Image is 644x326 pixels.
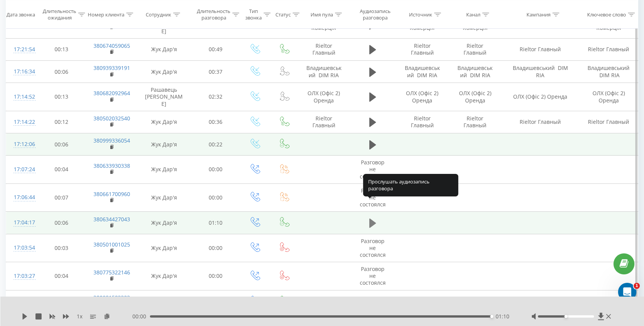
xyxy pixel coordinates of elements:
span: Разговор не состоялся [360,265,386,286]
td: Rieltor Главный [449,111,501,133]
td: Жук Дар'я [137,111,191,133]
div: Источник [409,11,432,18]
td: 00:49 [191,38,240,60]
td: Владишевський DIM RIA [396,61,449,83]
td: 00:00 [191,183,240,212]
div: 17:06:44 [14,190,29,205]
div: Дата звонка [6,11,35,18]
td: ОЛХ (Офіс 2) Оренда [449,83,501,111]
td: 00:00 [191,262,240,290]
td: Rieltor Главный [449,38,501,60]
span: Разговор не состоялся [360,159,386,180]
div: Канал [466,11,480,18]
div: Имя пула [311,11,333,18]
td: 00:16 [191,290,240,312]
td: Жук Дар'я [137,61,191,83]
td: 00:00 [191,156,240,184]
div: 17:03:54 [14,240,29,255]
td: Жук Дар'я [137,133,191,156]
td: Жук Дар'я [137,183,191,212]
td: Владишевський DIM RIA [449,61,501,83]
td: Rieltor Главный [580,38,638,60]
a: 380633930338 [93,162,130,169]
td: 00:13 [37,83,86,111]
td: Rieltor Главный [298,38,349,60]
a: 380661700960 [93,190,130,198]
td: 01:10 [191,212,240,234]
td: Жук Дар'я [137,262,191,290]
td: 00:12 [37,111,86,133]
a: 380674059065 [93,42,130,49]
iframe: Intercom live chat [618,283,636,301]
td: 00:06 [37,212,86,234]
td: 00:13 [37,38,86,60]
a: 380501001025 [93,241,130,248]
td: Жук Дар'я [137,290,191,312]
span: 1 x [77,313,82,320]
td: 00:03 [37,234,86,262]
div: 17:04:17 [14,215,29,230]
td: 00:07 [37,183,86,212]
div: 17:14:22 [14,115,29,130]
div: Длительность разговора [197,8,230,21]
td: Владишевський DIM RIA [298,61,349,83]
div: Accessibility label [490,315,493,318]
td: 00:22 [191,133,240,156]
div: Номер клиента [88,11,124,18]
td: ОЛХ (Офіс 2) Оренда [501,83,580,111]
a: 380682092964 [93,89,130,97]
td: ОЛХ (Офіс 2) Оренда [396,83,449,111]
div: Статус [275,11,291,18]
div: 17:14:52 [14,89,29,104]
td: ОЛХ (Офіс 2) Оренда [580,83,638,111]
div: 17:16:34 [14,64,29,79]
td: Владишевський DIM RIA [580,61,638,83]
td: 00:36 [191,111,240,133]
div: 17:03:27 [14,269,29,284]
td: 02:32 [191,83,240,111]
div: Тип звонка [245,8,262,21]
td: 00:37 [191,61,240,83]
div: Сотрудник [146,11,171,18]
td: Рашавець [PERSON_NAME] [137,83,191,111]
span: 00:00 [132,313,150,320]
a: 380981583323 [93,294,130,301]
td: 00:06 [37,133,86,156]
div: 17:12:06 [14,137,29,152]
td: Жук Дар'я [137,212,191,234]
a: 380775322146 [93,269,130,276]
div: Длительность ожидания [43,8,76,21]
td: Жук Дар'я [137,156,191,184]
div: Прослушать аудиозапись разговора [363,174,459,196]
td: Rieltor Главный [396,111,449,133]
td: Rieltor Главный [298,111,349,133]
div: 17:02:27 [14,294,29,309]
a: 380999336054 [93,137,130,144]
td: 00:06 [37,290,86,312]
td: Rieltor Главный [501,111,580,133]
td: 00:06 [37,61,86,83]
td: Жук Дар'я [137,234,191,262]
td: Rieltor Главный [501,38,580,60]
a: 380502032540 [93,115,130,122]
span: 1 [634,283,640,289]
span: Разговор не состоялся [360,237,386,258]
td: ОЛХ (Офіс 2) Оренда [298,83,349,111]
div: 17:21:54 [14,42,29,57]
td: Rieltor Главный [580,111,638,133]
div: Accessibility label [564,315,567,318]
div: Кампания [526,11,551,18]
a: 380939339191 [93,64,130,71]
div: 17:07:24 [14,162,29,177]
td: Жук Дар'я [137,38,191,60]
td: 00:04 [37,262,86,290]
td: 00:04 [37,156,86,184]
span: 01:10 [496,313,509,320]
td: Владишевський DIM RIA [501,61,580,83]
div: Аудиозапись разговора [356,8,394,21]
div: Ключевое слово [587,11,626,18]
td: 00:00 [191,234,240,262]
a: 380634427043 [93,216,130,223]
td: Rieltor Главный [396,38,449,60]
